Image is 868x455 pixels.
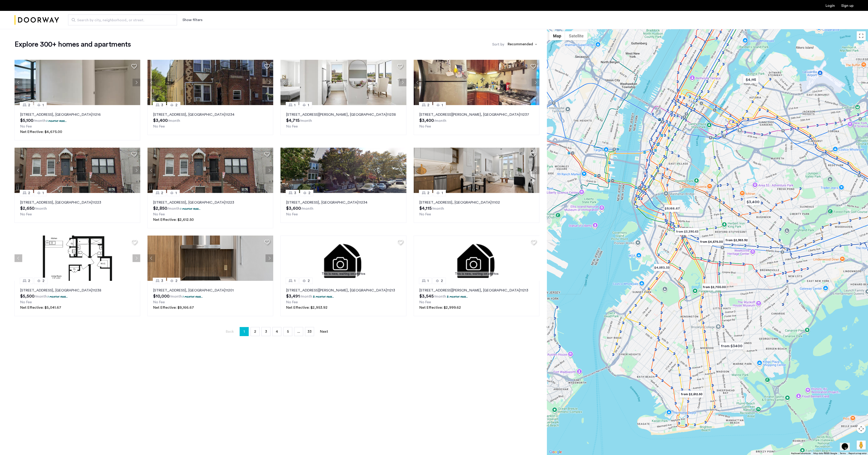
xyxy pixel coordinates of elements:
[287,330,289,333] span: 5
[133,166,140,174] button: Next apartment
[840,437,854,450] iframe: chat widget
[320,327,329,336] a: Next
[280,281,406,316] a: 12[STREET_ADDRESS][PERSON_NAME], [GEOGRAPHIC_DATA]112132 months free...No FeeNet Effective: $2,95...
[243,328,245,335] span: 1
[15,281,140,316] a: 22[STREET_ADDRESS], [GEOGRAPHIC_DATA]112381 months free...No FeeNet Effective: $5,041.67
[419,125,431,128] span: No Fee
[419,112,534,117] p: [STREET_ADDRESS][PERSON_NAME] 11237
[857,424,866,433] button: Map camera controls
[280,148,406,193] img: dc6efc1f-24ba-4395-9182-45437e21be9a_638882120050713957.png
[153,206,167,211] span: $2,850
[33,119,46,123] sub: /month
[427,102,429,108] span: 2
[427,278,429,284] span: 1
[280,236,406,281] img: 3.gif
[42,102,44,108] span: 1
[186,201,225,204] span: , [GEOGRAPHIC_DATA]
[15,79,22,86] button: Previous apartment
[15,254,22,262] button: Previous apartment
[297,330,300,333] span: ...
[348,113,387,116] span: , [GEOGRAPHIC_DATA]
[20,288,135,293] p: [STREET_ADDRESS] 11238
[432,207,444,210] sub: /month
[186,289,225,292] span: , [GEOGRAPHIC_DATA]
[419,300,431,304] span: No Fee
[548,449,563,455] img: Google
[53,201,92,204] span: , [GEOGRAPHIC_DATA]
[28,190,30,196] span: 2
[419,212,431,216] span: No Fee
[20,300,32,304] span: No Fee
[348,289,387,292] span: , [GEOGRAPHIC_DATA]
[414,281,539,316] a: 12[STREET_ADDRESS][PERSON_NAME], [GEOGRAPHIC_DATA]112132 months free...No FeeNet Effective: $2,99...
[170,295,182,298] sub: /month
[53,289,92,292] span: , [GEOGRAPHIC_DATA]
[294,278,295,284] span: 1
[414,60,540,105] img: 360ac8f6-4482-47b0-bc3d-3cb89b569d10_638791359623755990.jpeg
[20,206,34,211] span: $2,650
[280,60,406,105] img: 2016_638666715889771230.jpeg
[133,79,140,86] button: Next apartment
[42,278,44,284] span: 2
[266,254,273,262] button: Next apartment
[20,130,62,134] span: Net Effective: $4,675.00
[441,278,443,284] span: 2
[505,40,539,48] ng-select: sort-apartment
[549,31,565,40] button: Show street map
[414,79,421,86] button: Previous apartment
[399,79,406,86] button: Next apartment
[175,102,177,108] span: 2
[15,60,140,105] img: 2016_638673975962267132.jpeg
[700,282,728,292] div: from $2,700.00
[718,341,745,351] div: from $3400
[532,166,539,174] button: Next apartment
[15,12,59,29] img: logo
[434,295,446,298] sub: /month
[419,288,534,293] p: [STREET_ADDRESS][PERSON_NAME] 11213
[148,281,273,316] a: 32[STREET_ADDRESS], [GEOGRAPHIC_DATA]112011 months free...No FeeNet Effective: $9,166.67
[20,112,135,117] p: [STREET_ADDRESS] 11216
[77,17,164,23] span: Search by city, neighborhood, or street.
[283,272,404,276] div: This is new, waiting on photos
[265,330,267,333] span: 3
[15,148,140,193] img: 2016_638484664599997863.jpeg
[28,102,30,108] span: 2
[153,306,194,309] span: Net Effective: $9,166.67
[153,125,165,128] span: No Fee
[452,201,492,204] span: , [GEOGRAPHIC_DATA]
[857,31,866,40] button: Toggle fullscreen view
[723,235,750,245] div: from $2,953.92
[182,17,202,23] button: Show or hide filters
[148,60,273,105] img: 2016_638484540295233130.jpeg
[308,190,310,196] span: 2
[175,278,177,284] span: 2
[741,75,760,85] div: $4,115
[276,330,278,333] span: 4
[15,193,140,223] a: 21[STREET_ADDRESS], [GEOGRAPHIC_DATA]11223No Fee
[286,306,327,309] span: Net Effective: $2,953.92
[20,200,135,205] p: [STREET_ADDRESS] 11223
[414,236,540,281] a: This is new, waiting on photos
[15,40,131,49] h1: Explore 300+ homes and apartments
[148,254,155,262] button: Previous apartment
[226,330,234,333] span: Back
[254,330,256,333] span: 2
[48,295,68,299] p: 1 months free...
[481,113,520,116] span: , [GEOGRAPHIC_DATA]
[15,12,59,29] a: Cazamio Logo
[313,295,334,299] p: 2 months free...
[848,452,867,455] a: Report a map error
[414,105,539,135] a: 21[STREET_ADDRESS][PERSON_NAME], [GEOGRAPHIC_DATA]11237No Fee
[167,207,180,210] sub: /month
[53,113,92,116] span: , [GEOGRAPHIC_DATA]
[153,118,168,123] span: $3,400
[414,193,539,223] a: 21[STREET_ADDRESS], [GEOGRAPHIC_DATA]11102No Fee
[507,41,533,48] div: Recommended
[791,452,811,455] button: Keyboard shortcuts
[301,207,313,210] sub: /month
[419,206,432,211] span: $4,115
[308,278,310,284] span: 2
[286,288,401,293] p: [STREET_ADDRESS][PERSON_NAME] 11213
[20,118,33,123] span: $5,100
[673,226,701,237] div: from $3,390.63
